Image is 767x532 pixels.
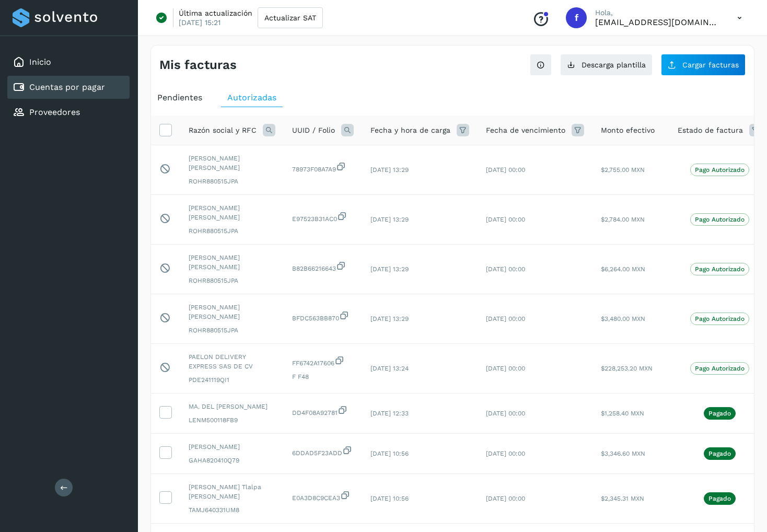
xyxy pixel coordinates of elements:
[695,265,745,273] p: Pago Autorizado
[601,265,645,273] span: $6,264.00 MXN
[370,495,409,502] span: [DATE] 10:56
[292,490,354,503] span: E0A3D8C9CEA3
[370,450,409,457] span: [DATE] 10:56
[595,17,720,27] p: facturacion@cubbo.com
[370,166,409,174] span: [DATE] 13:29
[661,54,746,76] button: Cargar facturas
[29,57,51,67] a: Inicio
[370,216,409,223] span: [DATE] 13:29
[486,125,565,136] span: Fecha de vencimiento
[189,177,275,186] span: ROHR880515JPA
[292,261,354,273] span: B82B66216643
[189,276,275,285] span: ROHR880515JPA
[179,18,220,27] p: [DATE] 15:21
[601,315,645,322] span: $3,480.00 MXN
[370,365,409,372] span: [DATE] 13:24
[7,76,130,99] div: Cuentas por pagar
[486,495,525,502] span: [DATE] 00:00
[189,415,275,425] span: LENM500118FB9
[292,310,354,323] span: BFDC563BB870
[189,456,275,465] span: GAHA820410Q79
[157,92,202,102] span: Pendientes
[601,495,644,502] span: $2,345.31 MXN
[189,125,257,136] span: Razón social y RFC
[227,92,276,102] span: Autorizadas
[695,166,745,174] p: Pago Autorizado
[370,315,409,322] span: [DATE] 13:29
[682,61,739,68] span: Cargar facturas
[189,226,275,236] span: ROHR880515JPA
[582,61,646,68] span: Descarga plantilla
[486,410,525,417] span: [DATE] 00:00
[601,125,655,136] span: Monto efectivo
[678,125,743,136] span: Estado de factura
[7,51,130,74] div: Inicio
[486,450,525,457] span: [DATE] 00:00
[189,352,275,371] span: PAELON DELIVERY EXPRESS SAS DE CV
[29,107,80,117] a: Proveedores
[189,442,275,452] span: [PERSON_NAME]
[159,57,237,73] h4: Mis facturas
[695,216,745,223] p: Pago Autorizado
[292,372,354,381] span: F F48
[292,445,354,458] span: 6DDAD5F23ADD
[601,365,653,372] span: $228,253.20 MXN
[189,203,275,222] span: [PERSON_NAME] [PERSON_NAME]
[189,326,275,335] span: ROHR880515JPA
[370,125,450,136] span: Fecha y hora de carga
[292,355,354,368] span: FF6742A17606
[292,125,335,136] span: UUID / Folio
[486,365,525,372] span: [DATE] 00:00
[292,161,354,174] span: 78973F08A7A9
[7,101,130,124] div: Proveedores
[189,375,275,385] span: PDE241119QI1
[179,8,252,18] p: Última actualización
[708,495,731,502] p: Pagado
[486,315,525,322] span: [DATE] 00:00
[708,450,731,457] p: Pagado
[370,265,409,273] span: [DATE] 13:29
[189,402,275,411] span: MA. DEL [PERSON_NAME]
[189,303,275,321] span: [PERSON_NAME] [PERSON_NAME]
[292,211,354,224] span: E97523B31AC0
[601,216,645,223] span: $2,784.00 MXN
[258,7,323,28] button: Actualizar SAT
[189,505,275,515] span: TAMJ640331UM8
[486,265,525,273] span: [DATE] 00:00
[708,410,731,417] p: Pagado
[486,166,525,174] span: [DATE] 00:00
[189,482,275,501] span: [PERSON_NAME] Tlalpa [PERSON_NAME]
[601,166,645,174] span: $2,755.00 MXN
[601,410,644,417] span: $1,258.40 MXN
[601,450,645,457] span: $3,346.60 MXN
[486,216,525,223] span: [DATE] 00:00
[292,405,354,418] span: DD4F08A92781
[189,253,275,272] span: [PERSON_NAME] [PERSON_NAME]
[29,82,105,92] a: Cuentas por pagar
[560,54,653,76] button: Descarga plantilla
[264,14,316,21] span: Actualizar SAT
[695,365,745,372] p: Pago Autorizado
[595,8,720,17] p: Hola,
[370,410,409,417] span: [DATE] 12:33
[695,315,745,322] p: Pago Autorizado
[189,154,275,172] span: [PERSON_NAME] [PERSON_NAME]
